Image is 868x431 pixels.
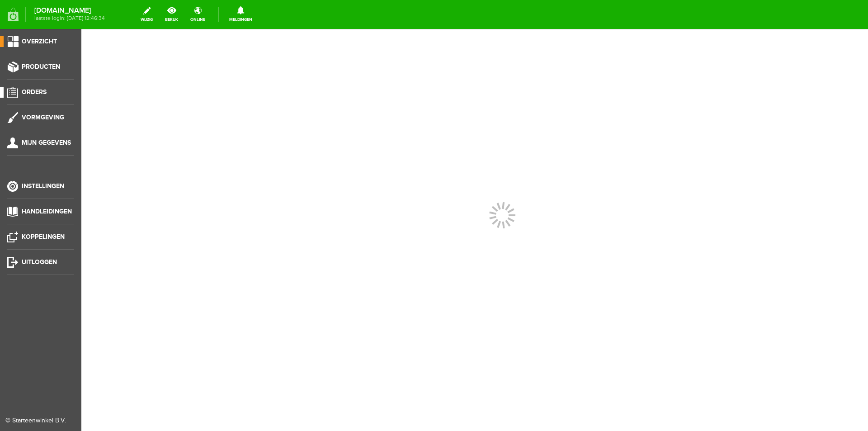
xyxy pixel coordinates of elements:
span: Uitloggen [22,258,57,266]
a: bekijk [160,5,184,24]
span: Orders [22,88,47,96]
a: online [185,5,211,24]
span: Overzicht [22,38,57,45]
span: laatste login: [DATE] 12:46:34 [34,16,105,21]
a: wijzig [135,5,158,24]
span: Vormgeving [22,114,64,121]
div: © Starteenwinkel B.V. [5,416,69,426]
strong: [DOMAIN_NAME] [34,8,105,13]
span: Mijn gegevens [22,139,71,147]
span: Handleidingen [22,208,72,215]
span: Instellingen [22,182,64,190]
span: Producten [22,63,60,71]
span: Koppelingen [22,233,65,241]
a: Meldingen [224,5,258,24]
